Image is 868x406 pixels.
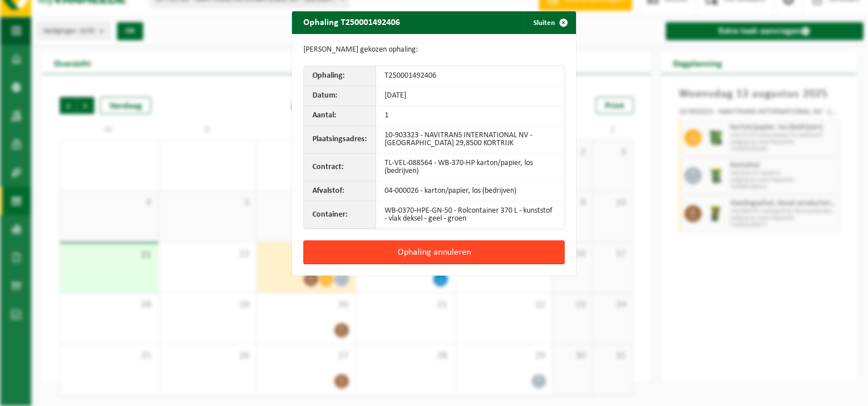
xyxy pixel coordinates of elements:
td: 04-000026 - karton/papier, los (bedrijven) [376,181,564,201]
td: TL-VEL-088564 - WB-370-HP karton/papier, los (bedrijven) [376,154,564,181]
td: WB-0370-HPE-GN-50 - Rolcontainer 370 L - kunststof - vlak deksel - geel - groen [376,201,564,229]
th: Datum: [304,86,376,106]
th: Afvalstof: [304,181,376,201]
p: [PERSON_NAME] gekozen ophaling: [303,45,565,54]
th: Contract: [304,154,376,181]
th: Ophaling: [304,66,376,86]
td: 1 [376,106,564,126]
th: Plaatsingsadres: [304,126,376,154]
th: Aantal: [304,106,376,126]
td: [DATE] [376,86,564,106]
th: Container: [304,201,376,229]
h2: Ophaling T250001492406 [292,11,411,33]
td: T250001492406 [376,66,564,86]
td: 10-903323 - NAVITRANS INTERNATIONAL NV - [GEOGRAPHIC_DATA] 29,8500 KORTRIJK [376,126,564,154]
button: Ophaling annuleren [303,240,565,264]
button: Sluiten [524,11,575,34]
